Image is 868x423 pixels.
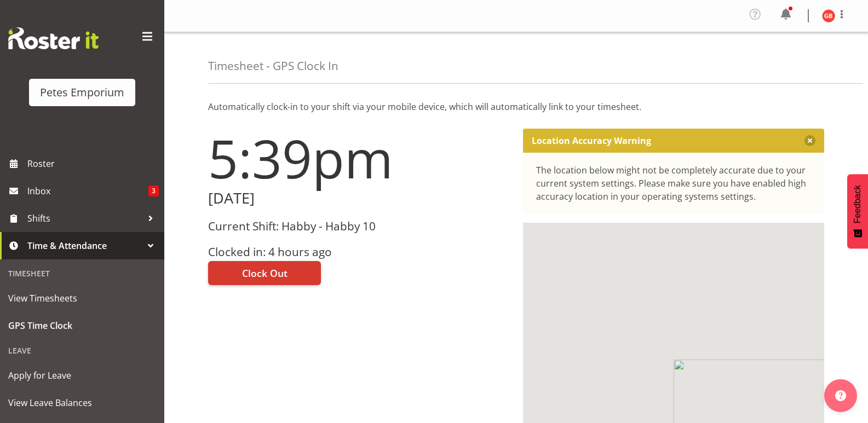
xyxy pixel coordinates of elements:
button: Close message [804,135,815,146]
h3: Clocked in: 4 hours ago [208,246,510,258]
span: Feedback [853,185,863,223]
h4: Timesheet - GPS Clock In [208,60,338,72]
h1: 5:39pm [208,129,510,188]
h2: [DATE] [208,190,510,207]
img: Rosterit website logo [8,27,99,49]
span: View Leave Balances [8,395,156,411]
span: Inbox [27,183,148,199]
a: View Timesheets [3,285,162,312]
span: Shifts [27,210,142,227]
img: gillian-byford11184.jpg [822,9,835,22]
button: Feedback - Show survey [847,174,868,248]
a: Apply for Leave [3,362,162,389]
span: GPS Time Clock [8,317,156,334]
div: Petes Emporium [40,84,124,101]
h3: Current Shift: Habby - Habby 10 [208,220,510,233]
p: Automatically clock-in to your shift via your mobile device, which will automatically link to you... [208,100,824,113]
img: help-xxl-2.png [835,390,846,401]
span: Roster [27,155,159,172]
span: Apply for Leave [8,367,156,384]
a: View Leave Balances [3,389,162,416]
span: View Timesheets [8,290,156,306]
p: Location Accuracy Warning [532,135,651,146]
div: The location below might not be completely accurate due to your current system settings. Please m... [536,164,812,203]
span: 3 [148,186,159,196]
button: Clock Out [208,261,321,285]
div: Timesheet [3,262,162,285]
span: Clock Out [242,266,288,280]
span: Time & Attendance [27,237,142,254]
a: GPS Time Clock [3,312,162,339]
div: Leave [3,339,162,362]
